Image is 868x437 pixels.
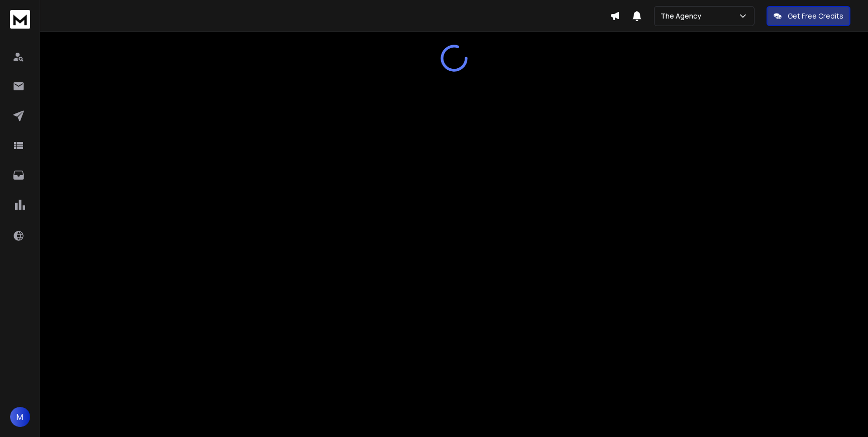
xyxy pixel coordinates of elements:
[10,407,30,427] button: M
[661,11,705,21] p: The Agency
[767,6,850,26] button: Get Free Credits
[10,10,30,29] img: logo
[788,11,843,21] p: Get Free Credits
